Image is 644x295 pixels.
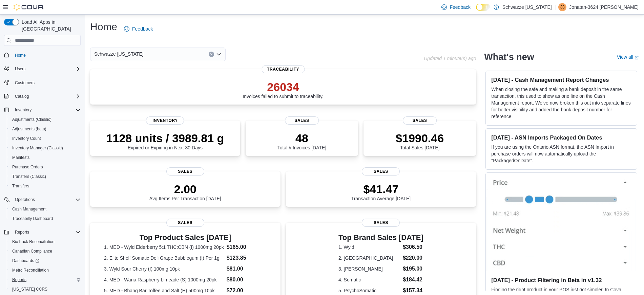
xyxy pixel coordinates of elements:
span: Cash Management [12,206,46,212]
span: Inventory Count [9,134,81,143]
button: Canadian Compliance [7,246,83,256]
span: Transfers [12,183,29,189]
span: J3 [560,3,565,11]
dd: $80.00 [227,276,267,284]
div: Total # Invoices [DATE] [277,131,326,150]
span: Feedback [132,25,153,32]
a: Feedback [121,22,155,36]
h3: Top Brand Sales [DATE] [338,234,423,242]
a: [US_STATE] CCRS [9,285,50,293]
span: Traceabilty Dashboard [12,216,53,221]
span: Sales [285,116,319,125]
button: Catalog [12,92,32,100]
span: Reports [12,228,81,236]
button: Reports [7,275,83,284]
dd: $306.50 [403,243,423,251]
span: Inventory Manager (Classic) [9,144,81,152]
span: Operations [15,197,35,202]
a: Home [12,51,28,59]
dt: 1. Wyld [338,244,400,251]
button: [US_STATE] CCRS [7,284,83,294]
dd: $72.00 [227,287,267,295]
button: Manifests [7,153,83,162]
span: BioTrack Reconciliation [9,238,81,246]
a: BioTrack Reconciliation [9,238,57,246]
button: Open list of options [216,52,222,57]
span: Manifests [9,153,81,162]
span: Inventory [12,106,81,114]
a: Adjustments (Classic) [9,115,54,124]
p: 2.00 [149,182,221,196]
dt: 5. MED - Bhang Bar Toffee and Salt (H) 500mg 10pk [104,287,224,294]
input: Dark Mode [476,4,490,11]
h3: [DATE] - ASN Imports Packaged On Dates [491,134,631,141]
p: 1128 units / 3989.81 g [106,131,224,145]
a: View allExternal link [617,54,639,60]
dt: 1. MED - Wyld Elderberry 5:1 THC:CBN (I) 1000mg 20pk [104,244,224,251]
button: Customers [1,78,83,88]
p: If you are using the Ontario ASN format, the ASN Import in purchase orders will now automatically... [491,144,631,164]
span: Sales [166,219,204,227]
p: | [555,3,556,11]
span: Washington CCRS [9,285,81,293]
span: Customers [12,78,81,87]
span: Sales [166,167,204,176]
p: $1990.46 [396,131,444,145]
h3: [DATE] - Product Filtering in Beta in v1.32 [491,277,631,283]
dd: $195.00 [403,265,423,273]
a: Metrc Reconciliation [9,266,51,274]
button: Cash Management [7,204,83,214]
div: Jonatan-3624 Vega [558,3,566,11]
div: Invoices failed to submit to traceability. [243,80,324,99]
button: Reports [12,228,32,236]
a: Inventory Count [9,134,44,143]
h3: Top Product Sales [DATE] [104,234,267,242]
span: Purchase Orders [12,164,43,170]
h2: What's new [484,52,534,62]
span: Metrc Reconciliation [12,268,49,273]
span: Reports [15,229,29,235]
p: 48 [277,131,326,145]
button: BioTrack Reconciliation [7,237,83,246]
span: Operations [12,196,81,204]
p: Schwazze [US_STATE] [502,3,552,11]
span: [US_STATE] CCRS [12,287,47,292]
dt: 3. [PERSON_NAME] [338,265,400,272]
a: Transfers [9,182,32,190]
span: Inventory Count [12,136,41,141]
span: Adjustments (beta) [12,126,46,132]
span: Dashboards [9,257,81,265]
span: Inventory Manager (Classic) [12,145,63,151]
span: Users [15,66,25,72]
dt: 2. [GEOGRAPHIC_DATA] [338,255,400,261]
dt: 4. MED - Wana Raspberry Limeade (S) 1000mg 20pk [104,276,224,283]
h1: Home [90,20,117,34]
dt: 5. PsychoSomatic [338,287,400,294]
button: Inventory [12,106,34,114]
span: Manifests [12,155,29,160]
a: Transfers (Classic) [9,172,49,181]
span: Cash Management [9,205,81,213]
a: Cash Management [9,205,49,213]
dt: 4. Somatic [338,276,400,283]
a: Adjustments (beta) [9,125,49,133]
dt: 3. Wyld Sour Cherry (I) 100mg 10pk [104,265,224,272]
button: Clear input [209,52,214,57]
h3: [DATE] - Cash Management Report Changes [491,76,631,83]
a: Reports [9,276,29,284]
dd: $165.00 [227,243,267,251]
span: Traceabilty Dashboard [9,215,81,223]
button: Catalog [1,92,83,101]
dd: $220.00 [403,254,423,262]
span: Traceability [262,65,305,73]
span: Purchase Orders [9,163,81,171]
button: Inventory Manager (Classic) [7,143,83,153]
p: 26034 [243,80,324,94]
button: Reports [1,227,83,237]
a: Purchase Orders [9,163,46,171]
span: Canadian Compliance [12,248,52,254]
span: Feedback [450,4,470,11]
span: Canadian Compliance [9,247,81,255]
button: Purchase Orders [7,162,83,172]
